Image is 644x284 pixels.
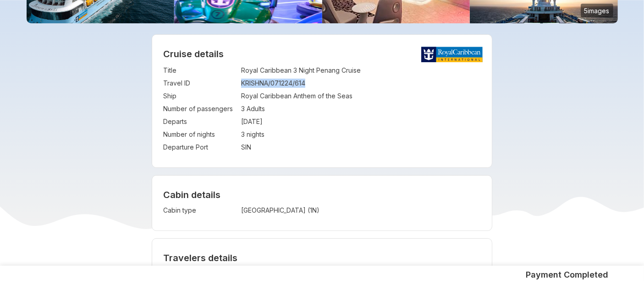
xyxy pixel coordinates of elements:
td: : [237,115,241,128]
td: : [237,90,241,102]
td: Royal Caribbean 3 Night Penang Cruise [241,64,481,77]
td: [GEOGRAPHIC_DATA] (1N) [241,204,410,217]
td: Departs [163,115,237,128]
td: SIN [241,141,481,154]
h4: Cabin details [163,189,481,200]
td: Number of passengers [163,102,237,115]
td: : [237,102,241,115]
h2: Travelers details [163,252,481,263]
p: Name must match passport exactly. Mismatch may lead to denied boarding. [163,265,481,277]
td: Cabin type [163,204,237,217]
td: Departure Port [163,141,237,154]
h5: Payment Completed [526,269,609,280]
td: Number of nights [163,128,237,141]
small: 5 images [581,4,613,17]
td: 3 Adults [241,102,481,115]
td: Ship [163,90,237,102]
td: : [237,77,241,90]
td: Title [163,64,237,77]
td: KRISHNA/071224/614 [241,77,481,90]
td: : [237,204,241,217]
td: : [237,128,241,141]
td: Royal Caribbean Anthem of the Seas [241,90,481,102]
td: : [237,141,241,154]
td: 3 nights [241,128,481,141]
td: Travel ID [163,77,237,90]
td: [DATE] [241,115,481,128]
h2: Cruise details [163,48,481,59]
td: : [237,64,241,77]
